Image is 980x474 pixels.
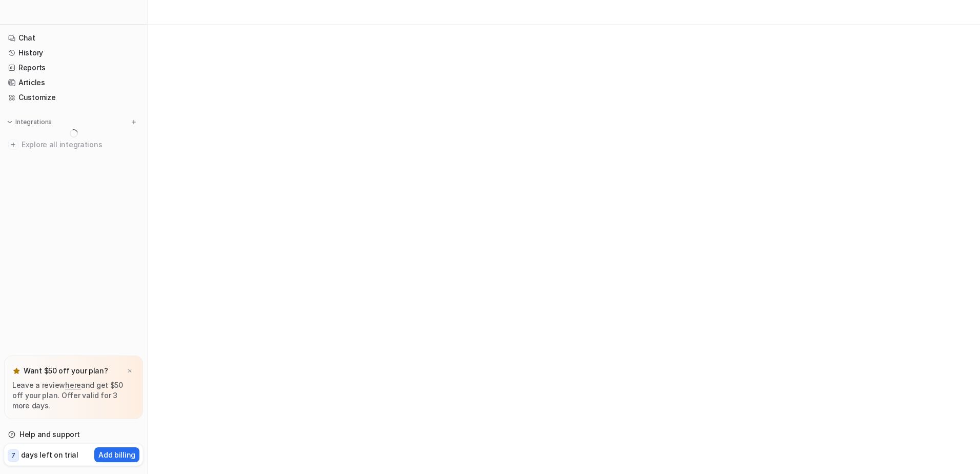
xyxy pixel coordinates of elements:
[22,136,139,153] span: Explore all integrations
[130,118,137,126] img: menu_add.svg
[4,61,143,75] a: Reports
[21,449,78,460] p: days left on trial
[4,46,143,60] a: History
[65,381,81,389] a: here
[24,366,108,376] p: Want $50 off your plan?
[94,447,139,462] button: Add billing
[15,118,52,126] p: Integrations
[4,117,55,127] button: Integrations
[4,137,143,152] a: Explore all integrations
[11,451,15,460] p: 7
[12,380,135,411] p: Leave a review and get $50 off your plan. Offer valid for 3 more days.
[4,31,143,45] a: Chat
[4,75,143,90] a: Articles
[4,90,143,105] a: Customize
[8,140,18,150] img: explore all integrations
[4,427,143,442] a: Help and support
[12,367,21,375] img: star
[6,118,13,126] img: expand menu
[98,449,135,460] p: Add billing
[127,368,133,374] img: x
